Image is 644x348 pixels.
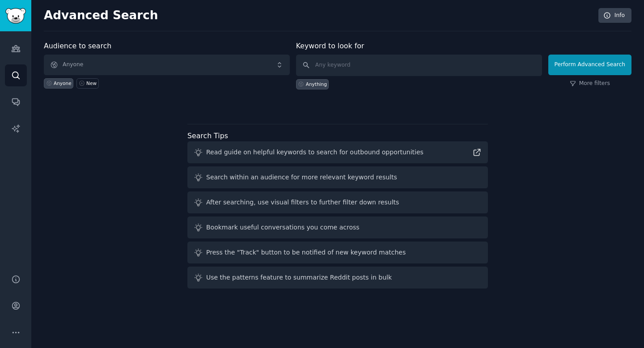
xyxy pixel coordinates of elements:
div: Anyone [54,80,72,86]
input: Any keyword [296,55,542,76]
h2: Advanced Search [44,8,593,23]
button: Perform Advanced Search [548,55,631,75]
div: After searching, use visual filters to further filter down results [206,198,399,207]
label: Search Tips [187,132,228,140]
div: New [86,80,97,86]
div: Press the "Track" button to be notified of new keyword matches [206,248,406,257]
div: Search within an audience for more relevant keyword results [206,173,397,182]
div: Anything [306,81,327,87]
div: Read guide on helpful keywords to search for outbound opportunities [206,148,424,157]
div: Use the patterns feature to summarize Reddit posts in bulk [206,273,392,282]
img: GummySearch logo [5,8,26,24]
label: Keyword to look for [296,42,364,50]
a: More filters [570,80,610,88]
a: New [76,78,98,89]
div: Bookmark useful conversations you come across [206,223,360,232]
label: Audience to search [44,42,111,50]
button: Anyone [44,55,290,75]
a: Info [598,8,631,23]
